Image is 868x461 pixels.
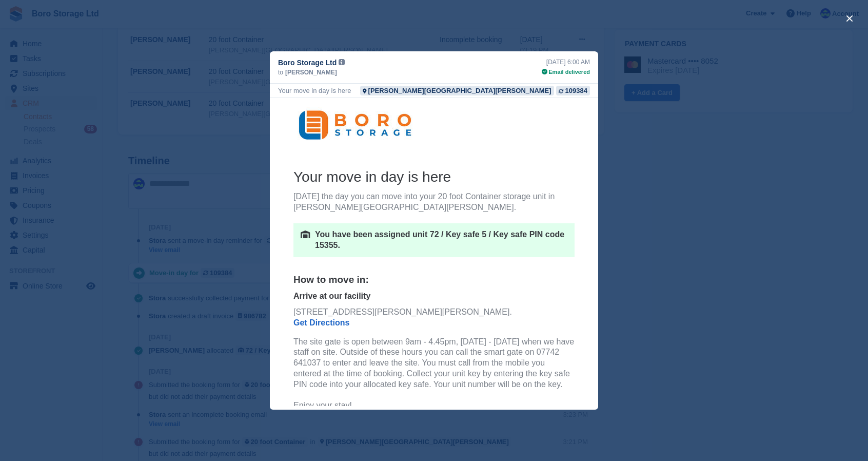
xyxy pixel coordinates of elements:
[556,86,590,95] a: 109384
[45,131,298,153] p: You have been assigned unit 72 / Key safe 5 / Key safe PIN code 15355.
[278,68,283,77] span: to
[24,176,305,188] h5: How to move in:
[24,302,305,313] p: Enjoy your stay!
[542,68,590,76] div: Email delivered
[24,239,305,292] div: The site gate is open between 9am - 4.45pm, [DATE] - [DATE] when we have staff on site. Outside o...
[24,93,305,115] p: [DATE] the day you can move into your 20 foot Container storage unit in [PERSON_NAME][GEOGRAPHIC_...
[24,193,305,204] p: Arrive at our facility
[565,86,587,95] div: 109384
[339,59,345,65] img: icon-info-grey-7440780725fd019a000dd9b08b2336e03edf1995a4989e88bcd33f0948082b44.svg
[278,57,337,68] span: Boro Storage Ltd
[841,10,858,27] button: close
[285,68,337,77] span: [PERSON_NAME]
[31,132,41,140] img: unit-icon-4d0f24e8a8d05ce1744990f234e9874851be716344c385a2e4b7f33b222dedbf.png
[368,86,551,95] div: [PERSON_NAME][GEOGRAPHIC_DATA][PERSON_NAME]
[24,209,305,220] div: [STREET_ADDRESS][PERSON_NAME][PERSON_NAME].
[24,220,80,229] a: Get Directions
[278,86,351,95] div: Your move in day is here
[360,86,554,95] a: [PERSON_NAME][GEOGRAPHIC_DATA][PERSON_NAME]
[24,9,147,45] img: Boro Storage Ltd Logo
[24,70,305,88] h3: Your move in day is here
[542,57,590,67] div: [DATE] 6:00 AM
